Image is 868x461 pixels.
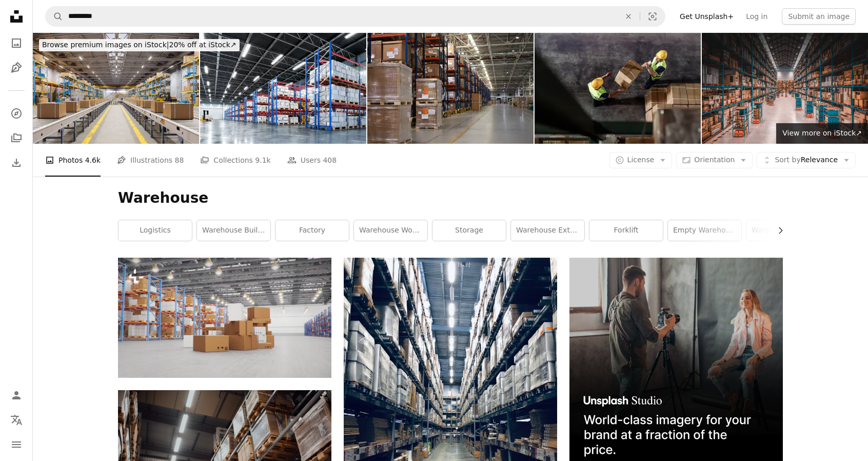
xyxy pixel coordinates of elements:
a: logistics [119,220,192,241]
a: forklift [589,220,663,241]
a: warehouse exterior [511,220,584,241]
a: warehouse outside [746,220,820,241]
img: Interior of a warehouse. 3d illustration [200,33,366,144]
img: Close-up Of Cardboard Boxes On Conveyor Belt In Distribution Warehouse [33,33,199,144]
button: Visual search [640,7,665,26]
a: Collections 9.1k [200,144,270,177]
button: Menu [6,434,27,455]
button: Search Unsplash [46,7,63,26]
a: storage [432,220,506,241]
a: Log in / Sign up [6,385,27,406]
button: Clear [617,7,640,26]
img: Warehouse industrial and logistics companies. Commercial warehouse. Huge distribution warehouse w... [367,33,534,144]
a: Download History [6,152,27,173]
a: Users 408 [287,144,337,177]
img: 3D Illustration packages delivery, parcels transportation system concept, heap of cardboard boxes... [118,258,331,378]
a: View more on iStock↗ [776,123,868,144]
a: Photos [6,33,27,53]
a: 3D Illustration packages delivery, parcels transportation system concept, heap of cardboard boxes... [118,313,331,322]
a: Get Unsplash+ [674,8,740,25]
span: 9.1k [255,155,270,166]
a: Illustrations 88 [117,144,184,177]
a: factory [275,220,349,241]
button: scroll list to the right [771,220,783,241]
span: Relevance [775,155,838,165]
span: 408 [323,155,337,166]
span: Sort by [775,156,800,164]
div: 20% off at iStock ↗ [39,39,240,51]
button: License [609,152,673,168]
h1: Warehouse [118,189,783,207]
a: empty warehouse [668,220,741,241]
a: warehouse building [197,220,270,241]
span: Browse premium images on iStock | [42,41,169,49]
img: Above view of manual workers working with cardboard boxes in distribution warehouse. [535,33,701,144]
a: warehouse worker [354,220,427,241]
a: large warhause [344,395,557,405]
a: Illustrations [6,57,27,78]
form: Find visuals sitewide [45,6,665,27]
button: Orientation [676,152,753,168]
span: License [627,156,655,164]
a: Log in [740,8,774,25]
button: Submit an image [782,8,856,25]
span: 88 [175,155,184,166]
img: modern warehouse with automated goods movement system. [702,33,868,144]
button: Language [6,410,27,430]
a: Explore [6,103,27,124]
a: Browse premium images on iStock|20% off at iStock↗ [33,33,246,57]
button: Sort byRelevance [757,152,856,168]
a: Collections [6,128,27,148]
span: View more on iStock ↗ [782,129,862,137]
span: Orientation [694,156,735,164]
